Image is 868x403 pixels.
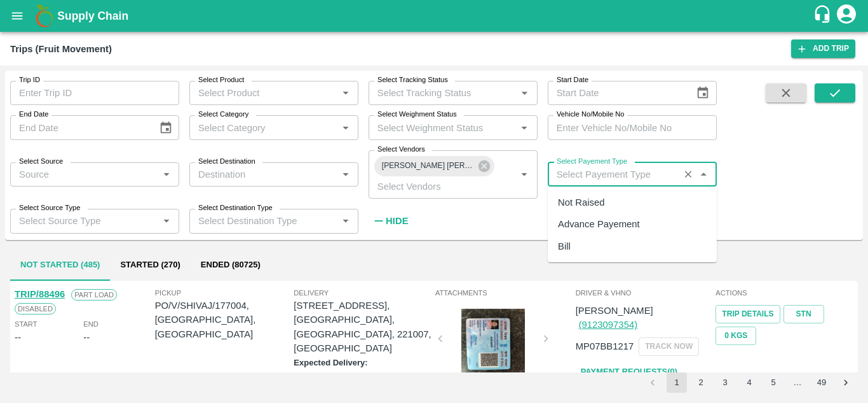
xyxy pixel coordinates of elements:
[386,216,408,226] strong: Hide
[557,157,627,167] label: Select Payement Type
[83,318,98,330] span: End
[198,110,248,120] label: Select Category
[787,377,808,389] div: …
[10,81,179,105] input: Enter Trip ID
[19,203,80,213] label: Select Source Type
[294,287,433,299] span: Delivery
[715,372,735,393] button: Go to page 3
[576,287,714,299] span: Driver & VHNo
[372,119,513,136] input: Select Weighment Status
[715,305,780,323] a: Trip Details
[71,289,117,300] span: Part Load
[337,120,354,136] button: Open
[739,372,759,393] button: Go to page 4
[110,250,190,281] button: Started (270)
[558,195,604,209] div: Not Raised
[516,120,532,136] button: Open
[715,287,853,299] span: Actions
[15,289,65,299] a: TRIP/88496
[198,203,273,213] label: Select Destination Type
[32,3,57,29] img: logo
[15,330,21,344] div: --
[372,85,496,101] input: Select Tracking Status
[557,110,624,120] label: Vehicle No/Mobile No
[19,110,48,120] label: End Date
[836,372,856,393] button: Go to next page
[552,166,675,183] input: Select Payement Type
[377,145,425,155] label: Select Vendors
[154,116,178,140] button: Choose date
[15,303,56,315] span: Disabled
[14,213,154,229] input: Select Source Type
[337,85,354,101] button: Open
[294,358,367,367] label: Expected Delivery:
[548,115,717,139] input: Enter Vehicle No/Mobile No
[811,372,832,393] button: Go to page 49
[198,75,244,85] label: Select Product
[191,250,271,281] button: Ended (80725)
[19,75,40,85] label: Trip ID
[576,306,653,316] span: [PERSON_NAME]
[813,4,835,27] div: customer-support
[791,39,855,58] a: Add Trip
[641,372,858,393] nav: pagination navigation
[691,81,715,105] button: Choose date
[579,320,637,330] a: (9123097354)
[294,371,384,381] a: Update Delivery Time
[198,157,255,167] label: Select Destination
[557,75,588,85] label: Start Date
[558,239,571,253] div: Bill
[57,10,128,22] b: Supply Chain
[57,7,813,25] a: Supply Chain
[10,115,149,139] input: End Date
[19,157,63,167] label: Select Source
[377,75,448,85] label: Select Tracking Status
[83,330,90,344] div: --
[516,85,532,101] button: Open
[155,299,294,341] p: PO/V/SHIVAJ/177004, [GEOGRAPHIC_DATA], [GEOGRAPHIC_DATA]
[576,361,682,383] a: Payment Requests(0)
[372,178,496,195] input: Select Vendors
[374,156,494,176] div: [PERSON_NAME] [PERSON_NAME]-[GEOGRAPHIC_DATA], [GEOGRAPHIC_DATA]-9730316755
[10,41,112,57] div: Trips (Fruit Movement)
[3,1,32,31] button: open drawer
[691,372,711,393] button: Go to page 2
[193,213,334,229] input: Select Destination Type
[548,81,686,105] input: Start Date
[715,327,756,345] button: 0 Kgs
[835,3,858,29] div: account of current user
[516,166,532,183] button: Open
[155,287,294,299] span: Pickup
[680,166,697,183] button: Clear
[435,287,573,299] span: Attachments
[158,166,175,183] button: Open
[15,318,37,330] span: Start
[294,299,433,355] p: [STREET_ADDRESS], [GEOGRAPHIC_DATA], [GEOGRAPHIC_DATA], 221007, [GEOGRAPHIC_DATA]
[369,210,412,232] button: Hide
[558,217,640,231] div: Advance Payement
[337,213,354,229] button: Open
[377,110,457,120] label: Select Weighment Status
[193,85,334,101] input: Select Product
[667,372,687,393] button: page 1
[14,166,154,183] input: Source
[158,213,175,229] button: Open
[783,305,824,323] a: STN
[10,250,110,281] button: Not Started (485)
[374,159,481,173] span: [PERSON_NAME] [PERSON_NAME]-[GEOGRAPHIC_DATA], [GEOGRAPHIC_DATA]-9730316755
[576,339,634,353] p: MP07BB1217
[337,166,354,183] button: Open
[763,372,783,393] button: Go to page 5
[193,119,334,136] input: Select Category
[193,166,334,183] input: Destination
[695,166,712,183] button: Close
